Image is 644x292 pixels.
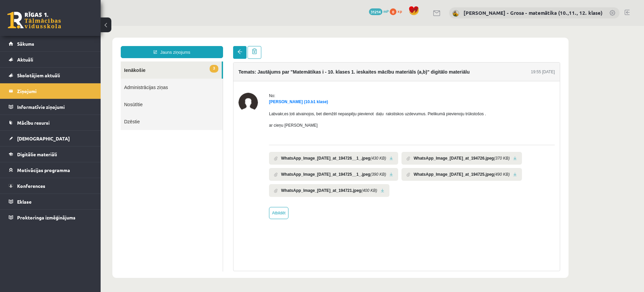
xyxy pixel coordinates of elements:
[313,145,393,152] b: WhatsApp_Image_[DATE]_at_194725.jpeg
[397,8,402,14] span: xp
[390,8,396,15] span: 0
[17,151,57,157] span: Digitālie materiāli
[180,162,261,168] b: WhatsApp_Image_[DATE]_at_194721.jpeg
[20,70,122,87] a: Nosūtītie
[20,87,122,104] a: Dzēstie
[168,74,227,78] a: [PERSON_NAME] (10.b1 klase)
[9,194,92,209] a: Eklase
[20,53,122,70] a: Administrācijas ziņas
[369,8,389,14] a: 31214 mP
[464,9,602,16] a: [PERSON_NAME] - Grosa - matemātika (10.,11., 12. klase)
[9,131,92,146] a: [DEMOGRAPHIC_DATA]
[17,214,75,220] span: Proktoringa izmēģinājums
[9,115,92,130] a: Mācību resursi
[17,183,45,189] span: Konferences
[9,162,92,178] a: Motivācijas programma
[17,135,70,141] span: [DEMOGRAPHIC_DATA]
[369,8,382,15] span: 31214
[9,36,92,51] a: Sākums
[168,67,454,73] div: No:
[17,120,50,126] span: Mācību resursi
[168,85,454,91] p: Labvakr,es ļoti atvainojos, bet diemžēl nepaspēju pievienot daļu rakstiskos uzdevumus. Pielikumā ...
[9,178,92,194] a: Konferences
[168,96,454,102] p: ar cieņu [PERSON_NAME]
[390,8,405,14] a: 0 xp
[20,20,122,32] a: Jauns ziņojums
[109,39,118,47] span: 3
[168,181,188,193] a: Atbildēt
[9,99,92,115] a: Informatīvie ziņojumi
[383,8,389,14] span: mP
[180,145,270,152] b: WhatsApp_Image_[DATE]_at_194725__1_.jpeg
[138,43,369,49] h4: Temats: Jautājums par "Matemātikas i - 10. klases 1. ieskaites mācību materiāls (a,b)" digitālo m...
[138,67,157,86] img: Jānis Gleizds
[261,162,276,168] i: (400 KB)
[17,199,32,205] span: Eklase
[9,83,92,99] a: Ziņojumi
[430,43,454,49] div: 19:55 [DATE]
[270,129,285,135] i: (430 KB)
[9,210,92,225] a: Proktoringa izmēģinājums
[9,68,92,83] a: Skolotājiem aktuāli
[270,145,285,152] i: (390 KB)
[17,72,60,78] span: Skolotājiem aktuāli
[17,56,33,62] span: Aktuāli
[17,41,34,47] span: Sākums
[313,129,393,135] b: WhatsApp_Image_[DATE]_at_194726.jpeg
[393,129,409,135] i: (370 KB)
[17,99,92,115] legend: Informatīvie ziņojumi
[17,167,70,173] span: Motivācijas programma
[17,83,92,99] legend: Ziņojumi
[7,12,61,29] a: Rīgas 1. Tālmācības vidusskola
[9,52,92,67] a: Aktuāli
[9,147,92,162] a: Digitālie materiāli
[20,36,121,53] a: 3Ienākošie
[393,145,409,152] i: (490 KB)
[452,10,459,17] img: Laima Tukāne - Grosa - matemātika (10.,11., 12. klase)
[180,129,270,135] b: WhatsApp_Image_[DATE]_at_194726__1_.jpeg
